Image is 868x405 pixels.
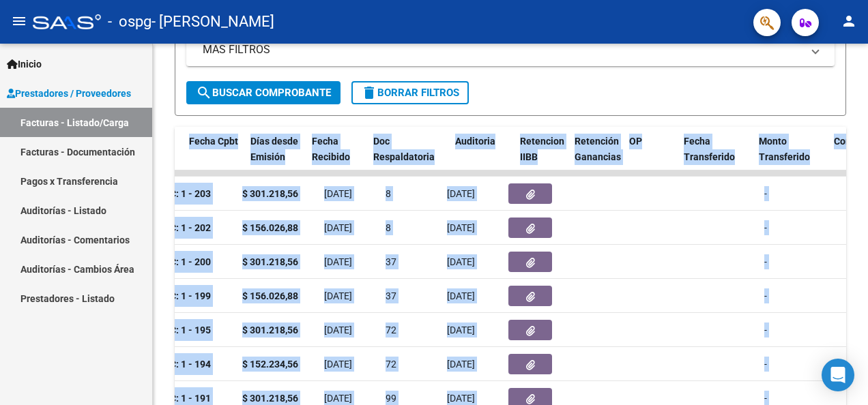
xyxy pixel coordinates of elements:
button: Buscar Comprobante [186,81,341,104]
span: [DATE] [324,359,352,370]
span: Retención Ganancias [575,136,621,162]
mat-icon: person [841,13,857,29]
span: - [764,393,767,404]
button: Borrar Filtros [351,81,469,104]
span: Prestadores / Proveedores [7,86,131,101]
span: [DATE] [324,393,352,404]
span: - [764,188,767,199]
span: - [PERSON_NAME] [151,7,274,37]
span: - [764,290,767,301]
span: [DATE] [447,393,475,404]
span: Inicio [7,57,42,72]
span: 99 [386,393,396,404]
span: 37 [386,290,396,301]
datatable-header-cell: Fecha Recibido [306,127,368,187]
mat-icon: delete [361,85,377,101]
span: [DATE] [447,290,475,301]
span: - [764,222,767,233]
mat-panel-title: MAS FILTROS [203,42,802,57]
span: Borrar Filtros [361,87,459,99]
datatable-header-cell: Fecha Cpbt [184,127,245,187]
datatable-header-cell: Doc Respaldatoria [368,127,450,187]
datatable-header-cell: Días desde Emisión [245,127,306,187]
span: - [764,256,767,267]
span: - ospg [108,7,151,37]
strong: $ 301.218,56 [242,188,298,199]
datatable-header-cell: Monto Transferido [753,127,828,187]
strong: $ 301.218,56 [242,393,298,404]
span: - [764,325,767,335]
span: [DATE] [324,325,352,335]
strong: $ 301.218,56 [242,256,298,267]
span: Fecha Recibido [312,136,350,162]
span: 37 [386,256,396,267]
span: [DATE] [324,188,352,199]
span: Fecha Transferido [684,136,735,162]
span: 8 [386,222,391,233]
mat-expansion-panel-header: MAS FILTROS [186,33,835,66]
strong: $ 156.026,88 [242,290,298,301]
datatable-header-cell: Fecha Transferido [678,127,753,187]
span: [DATE] [447,256,475,267]
strong: $ 301.218,56 [242,325,298,335]
datatable-header-cell: Retención Ganancias [569,127,624,187]
span: Auditoria [455,136,495,147]
datatable-header-cell: Auditoria [450,127,515,187]
mat-icon: search [196,85,212,101]
span: [DATE] [324,290,352,301]
span: OP [629,136,642,147]
span: [DATE] [324,222,352,233]
div: Open Intercom Messenger [822,359,854,391]
span: [DATE] [324,256,352,267]
span: 8 [386,188,391,199]
span: Fecha Cpbt [189,136,238,147]
mat-icon: menu [11,13,27,29]
span: Doc Respaldatoria [373,136,435,162]
span: Días desde Emisión [250,136,298,162]
strong: $ 152.234,56 [242,359,298,370]
span: [DATE] [447,359,475,370]
span: - [764,359,767,370]
span: Buscar Comprobante [196,87,331,99]
span: 72 [386,359,396,370]
span: Monto Transferido [759,136,810,162]
datatable-header-cell: Retencion IIBB [515,127,569,187]
strong: $ 156.026,88 [242,222,298,233]
span: [DATE] [447,188,475,199]
span: [DATE] [447,325,475,335]
datatable-header-cell: OP [624,127,678,187]
span: 72 [386,325,396,335]
span: [DATE] [447,222,475,233]
span: Retencion IIBB [520,136,564,162]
